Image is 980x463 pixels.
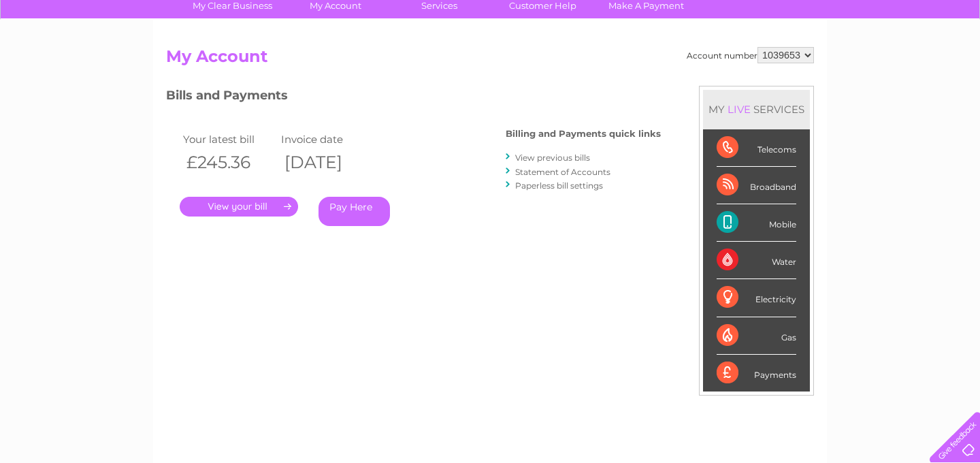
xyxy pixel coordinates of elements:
a: Paperless bill settings [515,180,603,191]
a: Water [740,58,766,68]
div: Account number [687,47,814,63]
th: [DATE] [278,148,376,176]
div: Clear Business is a trading name of Verastar Limited (registered in [GEOGRAPHIC_DATA] No. 3667643... [169,7,813,66]
div: Broadband [717,167,796,204]
img: logo.png [34,35,103,77]
a: View previous bills [515,153,590,163]
td: Invoice date [278,130,376,148]
a: Log out [935,58,967,68]
div: Mobile [717,204,796,242]
div: MY SERVICES [703,90,810,129]
a: Pay Here [318,197,390,226]
a: Energy [774,58,804,68]
div: LIVE [725,103,753,116]
a: Telecoms [813,58,853,68]
a: Contact [889,58,923,68]
div: Gas [717,317,796,355]
h2: My Account [166,47,814,73]
div: Electricity [717,279,796,317]
div: Telecoms [717,129,796,167]
a: . [180,197,298,217]
a: Blog [862,58,881,68]
th: £245.36 [180,148,278,176]
a: Statement of Accounts [515,167,610,177]
td: Your latest bill [180,130,278,148]
a: 0333 014 3131 [723,7,817,24]
div: Water [717,242,796,279]
h3: Bills and Payments [166,86,661,110]
div: Payments [717,355,796,392]
h4: Billing and Payments quick links [506,129,661,139]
